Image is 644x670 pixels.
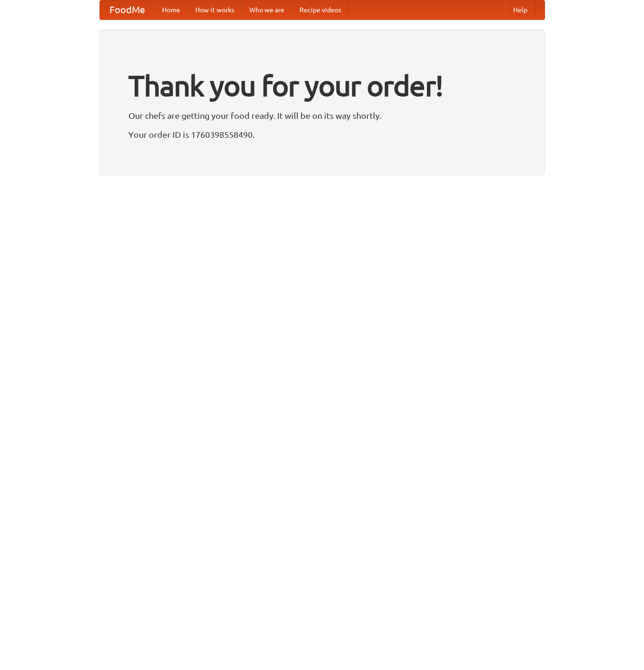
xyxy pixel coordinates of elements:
a: Who we are [242,0,292,19]
a: How it works [188,0,242,19]
p: Your order ID is 1760398558490. [128,127,516,142]
a: Home [154,0,188,19]
a: Recipe videos [292,0,349,19]
h1: Thank you for your order! [128,63,516,108]
p: Our chefs are getting your food ready. It will be on its way shortly. [128,108,516,123]
a: Help [506,0,535,19]
a: FoodMe [100,0,154,19]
